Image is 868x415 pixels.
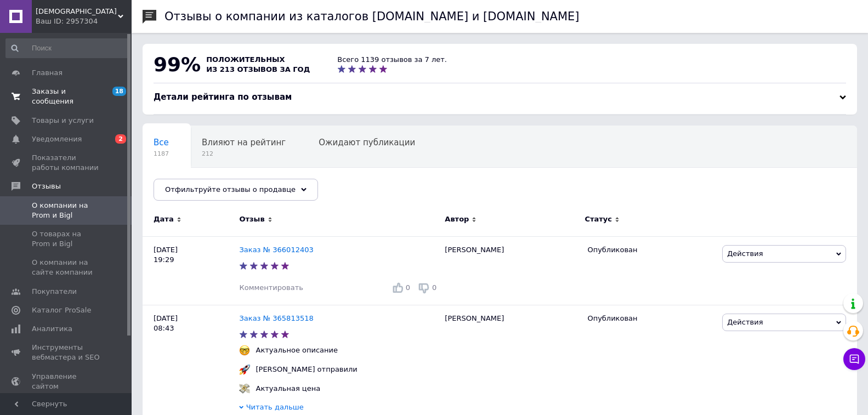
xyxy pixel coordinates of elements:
span: 0 [432,283,436,292]
span: 0 [406,283,410,292]
span: Каталог ProSale [32,305,91,315]
span: Инструменты вебмастера и SEO [32,343,101,362]
img: :rocket: [239,364,250,375]
div: Читать дальше [239,402,439,415]
span: 99% [154,53,201,76]
div: Опубликованы без комментария [143,168,294,209]
span: Влияют на рейтинг [202,138,286,147]
span: Комментировать [239,283,303,292]
span: Действия [727,318,763,326]
span: 2 [115,134,126,144]
span: Статус [585,214,612,224]
span: положительных [206,55,285,64]
div: Ваш ID: 2957304 [36,16,132,26]
input: Поиск [5,38,129,58]
span: Действия [727,249,763,258]
div: [DATE] 19:29 [143,236,239,305]
img: :money_with_wings: [239,383,250,394]
span: О компании на сайте компании [32,258,101,277]
img: :nerd_face: [239,345,250,356]
span: Дата [154,214,174,224]
span: Управление сайтом [32,372,101,391]
div: Детали рейтинга по отзывам [154,92,846,103]
div: Опубликован [587,245,714,255]
span: Харизма [36,7,118,16]
span: 1187 [154,150,169,158]
span: Опубликованы без комме... [154,179,273,189]
a: Заказ № 366012403 [239,246,313,254]
button: Чат с покупателем [843,348,865,370]
div: Актуальная цена [253,384,323,394]
span: О товарах на Prom и Bigl [32,229,101,249]
h1: Отзывы о компании из каталогов [DOMAIN_NAME] и [DOMAIN_NAME] [164,10,580,23]
span: 212 [202,150,286,158]
span: Отзывы [32,181,61,191]
span: Товары и услуги [32,116,94,126]
div: Всего 1139 отзывов за 7 лет. [337,55,447,65]
span: Ожидают публикации [319,138,415,147]
span: Читать дальше [246,403,304,411]
span: Все [154,138,169,147]
div: [PERSON_NAME] отправили [253,365,360,374]
span: Детали рейтинга по отзывам [154,92,292,102]
span: Аналитика [32,324,72,334]
div: Актуальное описание [253,345,341,355]
div: Опубликован [587,314,714,323]
span: Автор [445,214,469,224]
span: Уведомления [32,134,82,144]
span: Отфильтруйте отзывы о продавце [165,185,296,194]
span: Отзыв [239,214,264,224]
div: [PERSON_NAME] [439,236,582,305]
span: Заказы и сообщения [32,87,101,106]
span: Покупатели [32,287,77,297]
span: Показатели работы компании [32,153,101,173]
span: Главная [32,68,63,78]
span: из 213 отзывов за год [206,65,310,73]
span: 18 [112,87,126,96]
a: Заказ № 365813518 [239,314,313,322]
span: О компании на Prom и Bigl [32,201,101,220]
div: Комментировать [239,283,303,293]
